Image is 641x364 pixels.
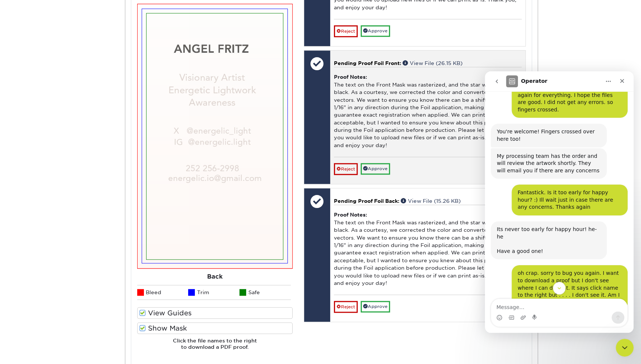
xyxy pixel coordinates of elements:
[188,285,239,300] li: Trim
[137,338,293,356] h6: Click the file names to the right to download a PDF proof.
[334,163,358,175] a: Reject
[137,307,293,319] label: View Guides
[239,285,291,300] li: Safe
[334,74,367,80] strong: Proof Notes:
[485,71,634,333] iframe: Intercom live chat
[334,198,399,204] span: Pending Proof Foil Back:
[334,25,358,37] a: Reject
[334,301,358,313] a: Reject
[137,269,293,285] div: Back
[361,163,390,175] a: Approve
[361,301,390,312] a: Approve
[334,60,401,66] span: Pending Proof Foil Front:
[334,205,522,294] div: The text on the Front Mask was rasterized, and the star wasn't 100% black. As a courtesy, we corr...
[334,212,367,218] strong: Proof Notes:
[361,25,390,37] a: Approve
[137,322,293,334] label: Show Mask
[334,67,522,156] div: The text on the Front Mask was rasterized, and the star wasn't 100% black. As a courtesy, we corr...
[403,60,463,66] a: View File (26.15 KB)
[616,339,634,357] iframe: Intercom live chat
[401,198,461,204] a: View File (15.26 KB)
[137,285,189,300] li: Bleed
